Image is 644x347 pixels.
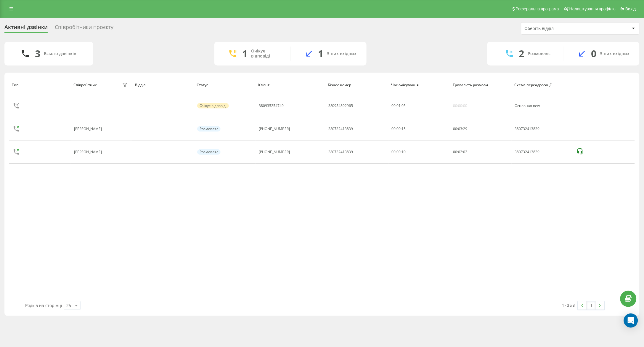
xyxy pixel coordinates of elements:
div: Відділ [135,83,191,87]
div: Клієнт [258,83,322,87]
div: 380732413839 [515,127,570,131]
div: 380954802965 [328,104,353,108]
div: [PHONE_NUMBER] [259,127,290,131]
div: 25 [66,303,71,308]
div: [PERSON_NAME] [74,150,103,154]
span: 00 [453,126,457,131]
span: 00 [392,103,396,108]
div: 00:00:00 [453,104,468,108]
div: З них вхідних [600,51,630,56]
div: Тип [12,83,68,87]
div: 1 - 3 з 3 [562,302,575,308]
div: 380732413839 [328,150,353,154]
div: Активні дзвінки [4,24,48,33]
div: [PHONE_NUMBER] [259,150,290,154]
div: 00:00:10 [392,150,447,154]
span: 05 [402,103,406,108]
div: : : [392,104,406,108]
div: 3 [35,48,40,59]
div: Бізнес номер [328,83,386,87]
div: Очікує відповіді [251,49,281,59]
div: Всього дзвінків [44,51,76,56]
div: Оберіть відділ [525,26,595,31]
div: [PERSON_NAME] [74,127,103,131]
div: Співробітники проєкту [55,24,113,33]
span: 02 [458,149,462,154]
div: Основная new [515,104,570,108]
div: Розмовляє [197,126,221,132]
div: 0 [591,48,597,59]
div: : : [453,150,468,154]
span: 29 [463,126,468,131]
span: Налаштування профілю [569,7,616,11]
div: Очікує відповіді [197,103,229,108]
span: 00 [453,149,457,154]
div: Open Intercom Messenger [624,314,638,328]
div: Співробітник [73,83,97,87]
div: Статус [197,83,253,87]
span: 02 [463,149,468,154]
div: Розмовляє [197,149,221,155]
span: 03 [458,126,462,131]
div: Тривалість розмови [453,83,509,87]
div: 2 [519,48,524,59]
div: Схема переадресації [514,83,570,87]
span: Реферальна програма [516,7,559,11]
a: 1 [587,301,596,310]
div: 380732413839 [515,150,570,154]
span: Вихід [626,7,636,11]
div: 1 [318,48,324,59]
div: 380935254749 [259,104,284,108]
div: Час очікування [391,83,447,87]
div: 00:00:15 [392,127,447,131]
div: 1 [242,48,248,59]
div: З них вхідних [327,51,357,56]
div: : : [453,127,468,131]
div: 380732413839 [328,127,353,131]
div: Розмовляє [528,51,551,56]
span: 01 [397,103,401,108]
span: Рядків на сторінці [25,303,62,308]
